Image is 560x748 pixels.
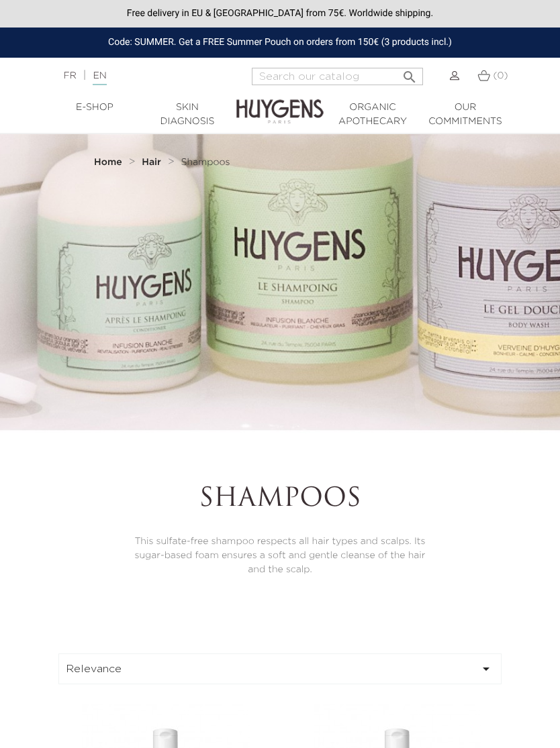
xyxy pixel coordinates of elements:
a: Skin Diagnosis [141,101,234,129]
i:  [402,65,418,81]
strong: Home [94,158,122,167]
h1: Shampoos [132,484,428,515]
a: Our commitments [419,101,512,129]
a: FR [63,71,76,81]
button: Relevance [58,653,502,684]
a: E-Shop [48,101,141,115]
button:  [398,64,422,82]
a: Shampoos [181,157,230,168]
a: Hair [142,157,164,168]
div: | [56,68,223,84]
p: This sulfate-free shampoo respects all hair types and scalps. Its sugar-based foam ensures a soft... [132,535,428,577]
span: (0) [493,71,508,81]
img: Huygens [236,78,324,125]
strong: Hair [142,158,161,167]
a: Home [94,157,125,168]
a: EN [93,71,106,85]
a: Organic Apothecary [326,101,419,129]
i:  [478,661,494,677]
span: Shampoos [181,158,230,167]
input: Search [252,68,423,85]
